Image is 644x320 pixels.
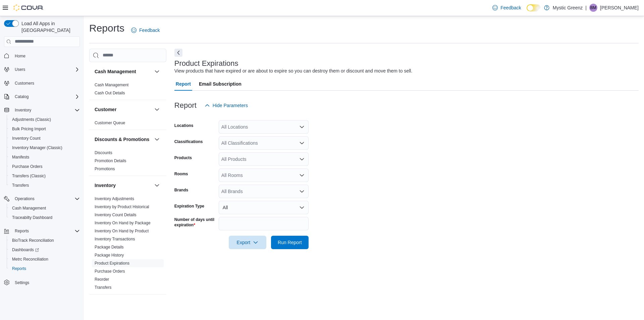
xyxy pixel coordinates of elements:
span: Reports [12,266,26,271]
span: Users [15,67,25,72]
span: Dashboards [9,246,80,254]
button: Open list of options [299,173,305,178]
label: Rooms [174,171,188,177]
span: Inventory Count [12,136,41,141]
button: Catalog [12,93,31,101]
span: Catalog [12,93,80,101]
button: Inventory [95,182,152,189]
button: Inventory [153,181,161,189]
a: Inventory Transactions [95,237,135,241]
h3: Customer [95,106,116,113]
button: Open list of options [299,156,305,162]
a: Transfers [9,181,32,189]
span: Catalog [15,94,29,99]
button: Inventory Count [7,134,83,143]
a: Inventory Adjustments [95,196,134,201]
span: Traceabilty Dashboard [9,214,80,222]
button: Home [1,51,83,61]
span: Metrc Reconciliation [12,257,48,262]
button: Export [229,236,266,249]
input: Dark Mode [527,4,541,11]
span: Inventory [12,106,80,114]
button: All [219,201,309,214]
span: Package Details [95,244,124,250]
img: Cova [13,4,44,11]
a: Metrc Reconciliation [9,255,51,263]
span: Inventory [15,107,31,113]
a: Cash Out Details [95,91,125,95]
span: Metrc Reconciliation [9,255,80,263]
div: View products that have expired or are about to expire so you can destroy them or discount and mo... [174,67,412,75]
span: Inventory Adjustments [95,196,134,201]
a: Promotion Details [95,158,126,163]
a: Customer Queue [95,121,125,125]
a: Traceabilty Dashboard [9,214,55,222]
button: Cash Management [7,203,83,213]
span: Inventory Manager (Classic) [9,144,80,152]
h3: Cash Management [95,68,136,75]
span: Inventory On Hand by Package [95,220,151,226]
a: Inventory On Hand by Product [95,229,149,233]
button: Loyalty [153,300,161,308]
span: Operations [15,196,35,201]
span: Users [12,65,80,74]
span: Package History [95,253,124,258]
a: Cash Management [95,83,128,87]
button: Discounts & Promotions [95,136,152,143]
button: Loyalty [95,301,152,307]
button: Customers [1,78,83,88]
span: Reorder [95,277,109,282]
button: Customer [95,106,152,113]
label: Brands [174,187,188,193]
button: Reports [1,226,83,236]
a: Package History [95,253,124,258]
button: Open list of options [299,140,305,146]
a: Home [12,52,28,60]
a: Discounts [95,150,112,155]
a: Transfers [95,285,111,290]
span: Run Report [278,239,302,246]
a: Inventory by Product Historical [95,204,149,209]
span: Transfers [12,183,29,188]
label: Number of days until expiration [174,217,216,228]
span: Bulk Pricing Import [12,126,46,132]
a: Adjustments (Classic) [9,116,54,124]
span: Product Expirations [95,261,129,266]
a: Inventory Count [9,134,43,142]
span: Cash Management [12,205,46,211]
button: Reports [7,264,83,273]
button: Traceabilty Dashboard [7,213,83,222]
span: Reports [9,265,80,273]
button: Inventory [1,105,83,115]
a: Feedback [490,1,524,14]
span: Manifests [12,154,29,160]
h3: Loyalty [95,301,111,307]
a: Inventory Manager (Classic) [9,144,65,152]
label: Classifications [174,139,203,144]
button: Operations [12,195,37,203]
a: Bulk Pricing Import [9,125,49,133]
span: Inventory by Product Historical [95,204,149,210]
button: Next [174,49,182,57]
a: Settings [12,279,32,287]
span: Feedback [139,27,160,34]
a: Customers [12,79,37,87]
span: Transfers [95,285,111,290]
a: Product Expirations [95,261,129,266]
button: Hide Parameters [202,99,251,112]
span: Dashboards [12,247,39,253]
span: Promotions [95,166,115,172]
h3: Report [174,101,197,109]
span: Adjustments (Classic) [9,116,80,124]
label: Products [174,155,192,161]
span: Email Subscription [199,77,241,91]
nav: Complex example [4,48,80,305]
label: Expiration Type [174,203,204,209]
a: Inventory Count Details [95,213,137,217]
span: Customers [12,79,80,87]
button: BioTrack Reconciliation [7,236,83,245]
span: Discounts [95,150,112,155]
span: Load All Apps in [GEOGRAPHIC_DATA] [19,20,80,34]
span: Inventory Count Details [95,212,137,218]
